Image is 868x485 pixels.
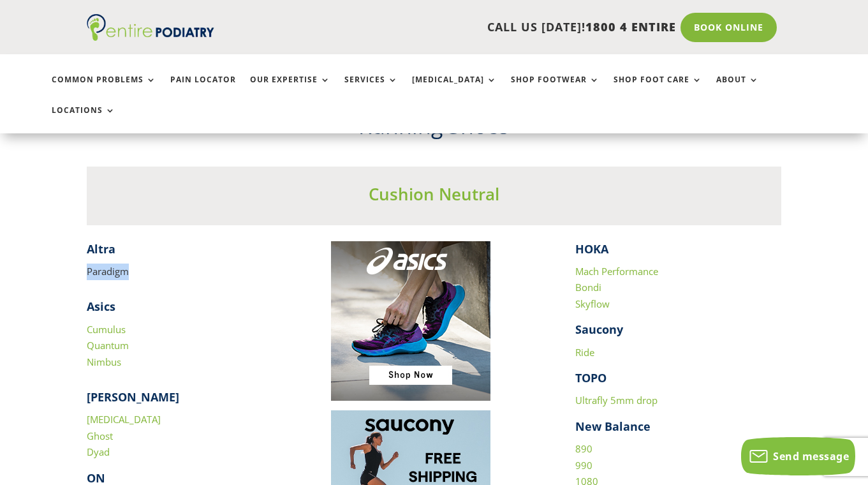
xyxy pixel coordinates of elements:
[87,299,115,314] strong: Asics
[575,419,651,434] strong: New Balance
[87,241,115,257] strong: Altra
[250,75,330,103] a: Our Expertise
[614,75,702,103] a: Shop Foot Care
[575,346,594,359] a: Ride
[331,241,490,401] img: Image to click to buy ASIC shoes online
[575,241,608,257] strong: HOKA
[87,241,293,264] h4: ​
[741,437,855,475] button: Send message
[87,339,129,352] a: Quantum
[773,449,849,463] span: Send message
[575,459,592,472] a: 990
[716,75,759,103] a: About
[87,355,121,368] a: Nimbus
[87,323,126,336] a: Cumulus
[52,106,115,133] a: Locations
[87,264,293,280] p: Paradigm
[170,75,236,103] a: Pain Locator
[680,13,777,42] a: Book Online
[87,429,113,442] a: Ghost
[575,394,658,407] a: Ultrafly 5mm drop
[511,75,600,103] a: Shop Footwear
[87,389,179,405] strong: [PERSON_NAME]
[575,265,658,278] a: Mach Performance
[412,75,497,103] a: [MEDICAL_DATA]
[245,19,676,36] p: CALL US [DATE]!
[87,183,781,212] h3: Cushion Neutral
[52,75,156,103] a: Common Problems
[87,445,110,458] a: Dyad
[87,31,214,43] a: Entire Podiatry
[344,75,398,103] a: Services
[87,14,214,41] img: logo (1)
[87,413,161,426] a: [MEDICAL_DATA]
[585,19,676,34] span: 1800 4 ENTIRE
[575,370,607,385] strong: TOPO
[575,442,592,455] a: 890
[575,322,623,337] strong: Saucony
[575,297,610,310] a: Skyflow
[575,281,601,294] a: Bondi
